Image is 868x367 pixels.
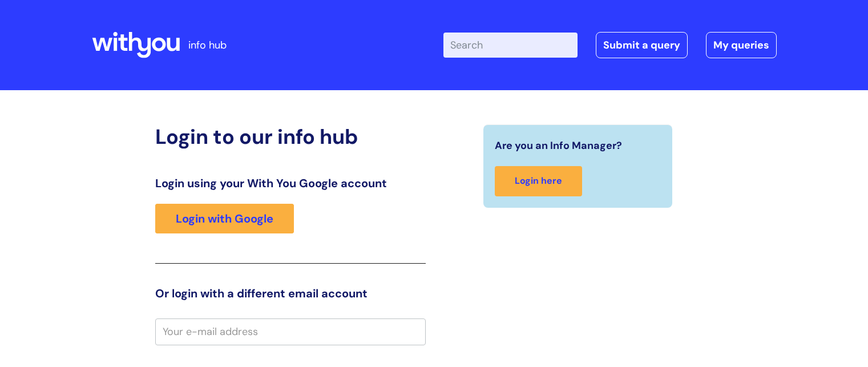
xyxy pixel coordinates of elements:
[155,176,426,190] h3: Login using your With You Google account
[155,124,426,149] h2: Login to our info hub
[495,166,582,196] a: Login here
[155,287,426,300] h3: Or login with a different email account
[188,36,227,54] p: info hub
[443,33,578,58] input: Search
[155,318,426,345] input: Your e-mail address
[596,32,688,58] a: Submit a query
[495,136,622,155] span: Are you an Info Manager?
[155,204,294,233] a: Login with Google
[706,32,777,58] a: My queries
